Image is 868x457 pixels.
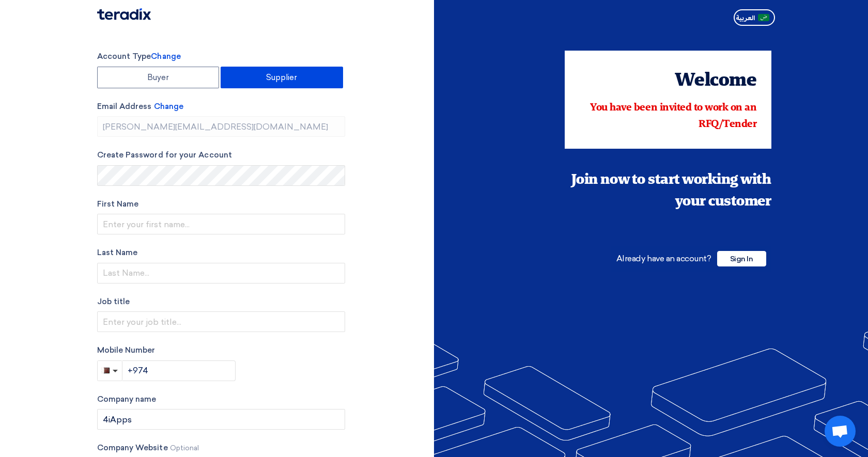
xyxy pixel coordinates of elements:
[170,444,199,452] span: Optional
[825,416,856,447] a: Open chat
[736,14,755,22] span: العربية
[97,198,345,210] label: First Name
[97,214,345,234] input: Enter your first name...
[717,251,766,266] span: Sign In
[97,247,345,259] label: Last Name
[97,51,345,62] label: Account Type
[590,103,756,130] span: You have been invited to work on an RFQ/Tender
[151,52,180,61] span: Change
[97,149,345,161] label: Create Password for your Account
[565,169,771,213] div: Join now to start working with your customer
[122,360,236,381] input: Enter phone number...
[579,67,757,95] div: Welcome
[717,254,766,263] a: Sign In
[97,67,220,88] label: Buyer
[97,263,345,283] input: Last Name...
[97,442,345,454] label: Company Website
[97,8,151,20] img: Teradix logo
[97,101,345,113] label: Email Address
[758,14,769,22] img: ar-AR.png
[616,254,711,263] span: Already have an account?
[97,344,345,356] label: Mobile Number
[97,393,345,405] label: Company name
[154,102,183,111] span: Change
[97,116,345,137] input: Enter your business email...
[97,311,345,332] input: Enter your job title...
[97,296,345,308] label: Job title
[734,9,775,26] button: العربية
[221,67,343,88] label: Supplier
[97,409,345,430] input: Enter your company name...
